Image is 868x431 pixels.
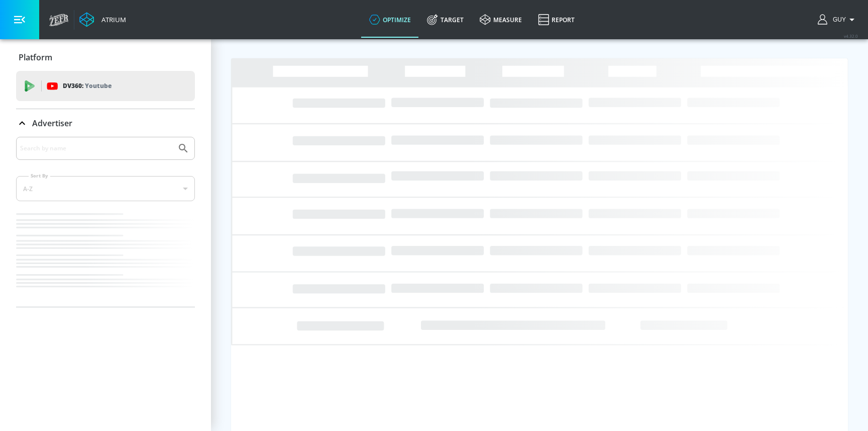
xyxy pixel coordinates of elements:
[32,118,72,129] p: Advertiser
[16,109,195,137] div: Advertiser
[29,173,50,179] label: Sort By
[97,15,126,24] div: Atrium
[79,12,126,27] a: Atrium
[85,80,112,91] p: Youtube
[19,52,52,63] p: Platform
[829,16,846,23] span: login as: guy.nussbaum@zefr.com
[63,80,112,92] p: DV360:
[530,2,583,38] a: Report
[472,2,530,38] a: measure
[16,137,195,307] div: Advertiser
[818,14,858,26] button: Guy
[16,209,195,307] nav: list of Advertiser
[16,43,195,71] div: Platform
[16,71,195,101] div: DV360: Youtube
[844,33,858,39] span: v 4.32.0
[361,2,419,38] a: optimize
[16,176,195,201] div: A-Z
[419,2,472,38] a: Target
[20,142,172,155] input: Search by name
